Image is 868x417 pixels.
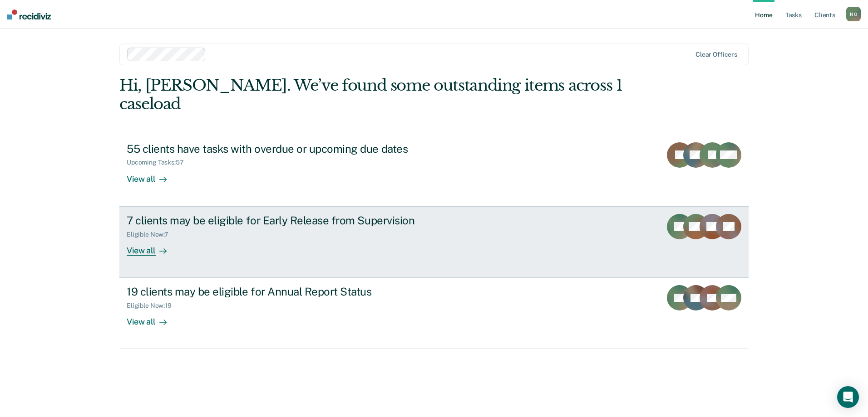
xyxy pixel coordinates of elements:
[127,238,178,256] div: View all
[127,214,445,227] div: 7 clients may be eligible for Early Release from Supervision
[127,166,178,184] div: View all
[127,142,445,155] div: 55 clients have tasks with overdue or upcoming due dates
[127,302,179,310] div: Eligible Now : 19
[127,310,178,327] div: View all
[127,231,176,238] div: Eligible Now : 7
[695,51,737,58] div: Clear officers
[119,135,749,206] a: 55 clients have tasks with overdue or upcoming due datesUpcoming Tasks:57View all
[837,386,859,408] div: Open Intercom Messenger
[127,159,191,166] div: Upcoming Tasks : 57
[846,7,861,21] button: NO
[127,285,445,298] div: 19 clients may be eligible for Annual Report Status
[846,7,861,21] div: N O
[7,10,51,19] img: Recidiviz
[119,278,749,349] a: 19 clients may be eligible for Annual Report StatusEligible Now:19View all
[119,76,623,113] div: Hi, [PERSON_NAME]. We’ve found some outstanding items across 1 caseload
[119,206,749,278] a: 7 clients may be eligible for Early Release from SupervisionEligible Now:7View all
